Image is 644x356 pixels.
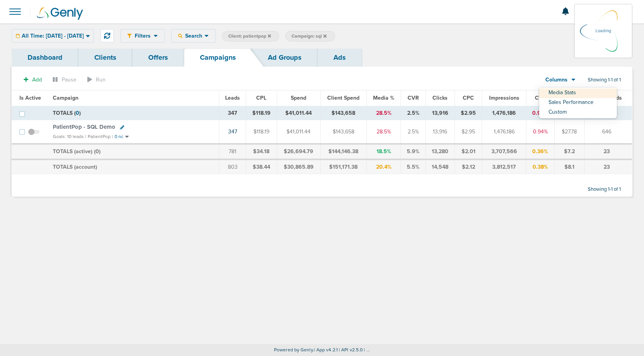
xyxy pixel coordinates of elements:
[184,48,252,67] a: Campaigns
[526,120,554,144] td: 0.94%
[588,77,621,83] span: Showing 1-1 of 1
[425,159,455,174] td: 14,548
[584,159,632,174] td: 23
[401,106,426,120] td: 2.5%
[277,106,320,120] td: $41,011.44
[425,106,455,120] td: 13,916
[12,48,78,67] a: Dashboard
[366,106,401,120] td: 28.5%
[482,159,526,174] td: 3,812,517
[32,76,42,83] span: Add
[595,26,611,36] p: Loading
[482,120,526,144] td: 1,476,186
[455,159,482,174] td: $2.12
[314,347,338,353] span: | App v4.2.1
[37,7,83,20] img: Genly
[401,159,426,174] td: 5.5%
[561,95,578,101] span: CPM
[408,95,419,101] span: CVR
[591,95,622,101] span: Netw. Leads
[246,144,277,159] td: $34.18
[95,148,99,155] span: 0
[132,48,184,67] a: Offers
[219,144,246,159] td: 781
[320,144,366,159] td: $144,146.38
[53,134,86,140] small: Goals: 10 leads |
[48,106,219,120] td: TOTALS ( )
[526,159,554,174] td: 0.38%
[219,106,246,120] td: 347
[19,74,46,85] button: Add
[425,144,455,159] td: 13,280
[489,95,519,101] span: Impressions
[19,95,41,101] span: Is Active
[252,48,318,67] a: Ad Groups
[373,95,394,101] span: Media %
[584,144,632,159] td: 23
[115,134,123,140] small: 0 nc
[366,144,401,159] td: 18.5%
[318,48,362,67] a: Ads
[364,347,370,353] span: | ...
[584,106,632,120] td: 646
[463,95,474,101] span: CPC
[554,106,584,120] td: $27.78
[228,33,271,40] span: Client: patientpop
[246,120,277,144] td: $118.19
[339,347,363,353] span: | API v2.5.0
[554,120,584,144] td: $27.78
[219,159,246,174] td: 803
[584,120,632,144] td: 646
[401,120,426,144] td: 2.5%
[277,159,320,174] td: $30,865.89
[455,144,482,159] td: $2.01
[228,128,237,135] a: 347
[53,95,78,101] span: Campaign
[53,123,115,130] span: PatientPop - SQL Demo
[401,144,426,159] td: 5.9%
[366,159,401,174] td: 20.4%
[246,106,277,120] td: $118.19
[320,120,366,144] td: $143,658
[88,134,113,139] small: PatientPop |
[432,95,448,101] span: Clicks
[455,106,482,120] td: $2.95
[588,186,621,193] span: Showing 1-1 of 1
[526,106,554,120] td: 0.94%
[554,159,584,174] td: $8.1
[78,48,132,67] a: Clients
[526,144,554,159] td: 0.36%
[482,106,526,120] td: 1,476,186
[320,106,366,120] td: $143,658
[425,120,455,144] td: 13,916
[455,120,482,144] td: $2.95
[48,144,219,159] td: TOTALS (active) ( )
[291,95,306,101] span: Spend
[246,159,277,174] td: $38.44
[277,144,320,159] td: $26,694.79
[225,95,240,101] span: Leads
[256,95,266,101] span: CPL
[482,144,526,159] td: 3,707,566
[327,95,359,101] span: Client Spend
[554,144,584,159] td: $7.2
[535,95,545,101] span: CTR
[320,159,366,174] td: $151,171.38
[277,120,320,144] td: $41,011.44
[292,33,326,40] span: Campaign: sql
[48,159,219,174] td: TOTALS (account)
[76,110,79,116] span: 0
[366,120,401,144] td: 28.5%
